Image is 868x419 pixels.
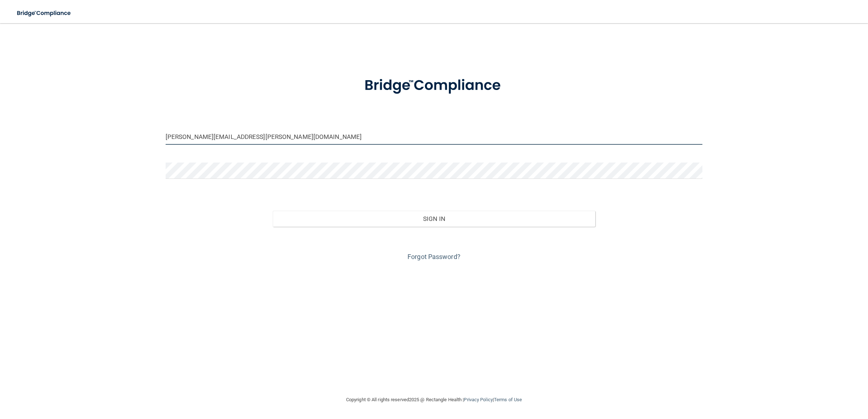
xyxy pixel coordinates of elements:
[464,397,492,402] a: Privacy Policy
[11,6,78,21] img: bridge_compliance_login_screen.278c3ca4.svg
[349,67,519,104] img: bridge_compliance_login_screen.278c3ca4.svg
[301,388,567,411] div: Copyright © All rights reserved 2025 @ Rectangle Health | |
[166,128,702,145] input: Email
[494,397,522,402] a: Terms of Use
[273,211,595,227] button: Sign In
[407,253,461,260] a: Forgot Password?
